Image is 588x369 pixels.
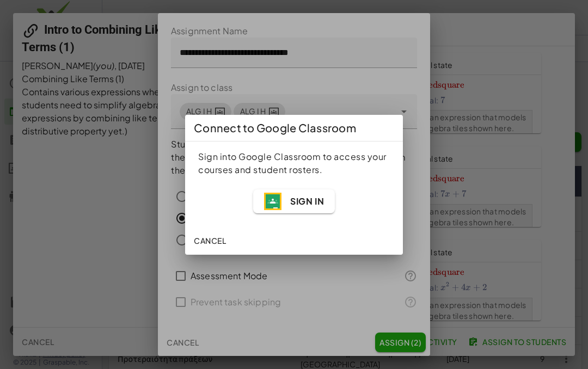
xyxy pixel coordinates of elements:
button: Cancel [189,231,230,250]
div: Sign into Google Classroom to access your courses and student rosters. [192,144,396,183]
button: Sign In [253,189,335,213]
span: Cancel [194,236,226,245]
img: WYX7JAAAAAElFTkSuQmCC [264,193,281,210]
span: Sign In [290,195,324,207]
div: Connect to Google Classroom [185,115,403,141]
